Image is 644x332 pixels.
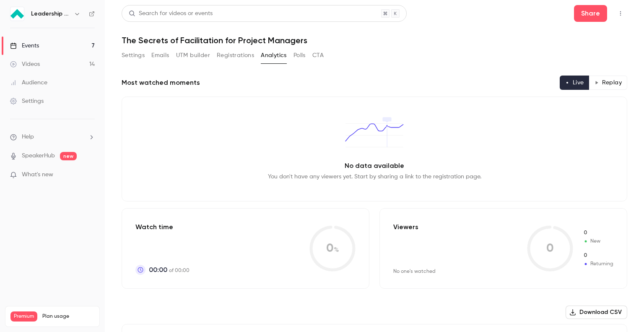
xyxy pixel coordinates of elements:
a: SpeakerHub [22,152,55,160]
div: Audience [10,78,47,87]
span: Premium [10,311,37,322]
h2: Most watched moments [122,78,200,88]
button: Replay [589,76,627,90]
div: Search for videos or events [129,9,213,18]
h6: Leadership Strategies - 2025 Webinars [31,10,70,18]
span: 00:00 [149,265,167,275]
span: Returning [583,252,613,259]
li: help-dropdown-opener [10,133,95,141]
div: Events [10,42,39,50]
span: Plan usage [42,313,94,320]
span: Returning [583,260,613,268]
button: Live [560,76,589,90]
button: CTA [312,49,324,62]
button: Download CSV [566,306,627,319]
button: Polls [293,49,306,62]
p: Viewers [393,222,418,232]
div: Videos [10,60,40,68]
p: Watch time [135,222,190,232]
h1: The Secrets of Facilitation for Project Managers [122,35,627,45]
button: Emails [151,49,169,62]
div: Settings [10,97,44,105]
p: of 00:00 [149,265,190,275]
button: Share [574,5,607,22]
p: No data available [345,161,404,171]
p: You don't have any viewers yet. Start by sharing a link to the registration page. [268,173,481,181]
button: UTM builder [176,49,210,62]
div: No one's watched [393,268,436,275]
span: New [583,229,613,237]
span: New [583,238,613,245]
img: Leadership Strategies - 2025 Webinars [10,7,24,21]
span: new [60,152,77,160]
span: What's new [22,170,53,179]
button: Analytics [261,49,287,62]
span: Help [22,133,34,141]
iframe: Noticeable Trigger [85,171,95,179]
button: Registrations [217,49,254,62]
button: Settings [122,49,145,62]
